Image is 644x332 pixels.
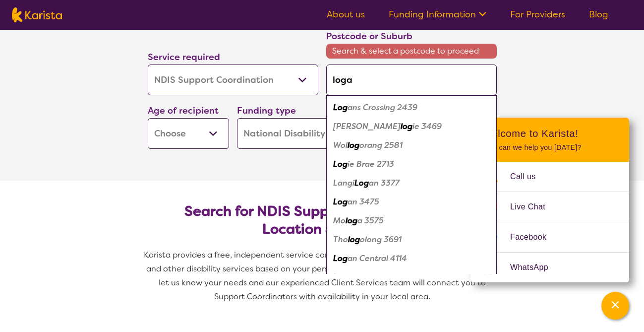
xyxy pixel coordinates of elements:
[601,292,629,320] button: Channel Menu
[348,234,360,245] em: log
[326,65,497,95] input: Type
[326,44,497,59] span: Search & select a postcode to proceed
[510,230,558,245] span: Facebook
[359,140,403,150] em: orang 2581
[369,178,400,188] em: an 3377
[12,7,62,22] img: Karista logo
[333,159,348,169] em: Log
[401,121,412,132] em: log
[482,128,617,139] h2: Welcome to Karista!
[333,215,346,226] em: Mo
[331,174,492,193] div: Langi Logan 3377
[389,8,486,20] a: Funding Information
[331,136,492,155] div: Wollogorang 2581
[331,193,492,211] div: Logan 3475
[333,140,348,150] em: Wol
[331,268,492,287] div: Logan City Dc 4114
[333,197,348,207] em: Log
[470,162,629,282] ul: Choose channel
[354,178,369,188] em: Log
[148,51,220,63] label: Service required
[348,253,407,264] em: an Central 4114
[348,272,406,282] em: an City Dc 4114
[348,159,394,169] em: ie Brae 2713
[348,102,417,113] em: ans Crossing 2439
[470,118,629,282] div: Channel Menu
[510,260,560,275] span: WhatsApp
[348,197,379,207] em: an 3475
[148,105,219,117] label: Age of recipient
[331,98,492,117] div: Logans Crossing 2439
[331,249,492,268] div: Logan Central 4114
[333,272,348,282] em: Log
[333,102,348,113] em: Log
[326,30,412,42] label: Postcode or Suburb
[589,8,608,20] a: Blog
[333,234,348,245] em: Tho
[470,253,629,282] a: Web link opens in a new tab.
[510,8,565,20] a: For Providers
[156,202,489,238] h2: Search for NDIS Support Coordinators by Location & Needs
[327,8,365,20] a: About us
[331,117,492,136] div: Glenlogie 3469
[333,121,401,132] em: [PERSON_NAME]
[333,178,354,188] em: Langi
[357,215,384,226] em: a 3575
[348,140,359,150] em: log
[237,105,296,117] label: Funding type
[331,211,492,230] div: Mologa 3575
[333,253,348,264] em: Log
[510,199,557,214] span: Live Chat
[482,143,617,152] p: How can we help you [DATE]?
[510,169,548,184] span: Call us
[331,155,492,174] div: Logie Brae 2713
[346,215,357,226] em: log
[360,234,402,245] em: olong 3691
[331,230,492,249] div: Thologolong 3691
[144,250,502,302] span: Karista provides a free, independent service connecting you with NDIS Support Coordinators and ot...
[412,121,442,132] em: ie 3469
